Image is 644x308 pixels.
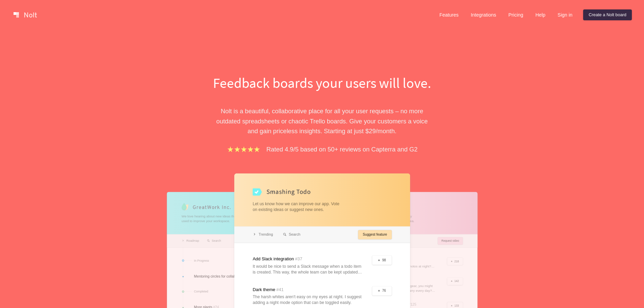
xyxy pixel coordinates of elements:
[530,9,551,20] a: Help
[552,9,578,20] a: Sign in
[206,73,439,93] h1: Feedback boards your users will love.
[465,9,501,20] a: Integrations
[583,9,632,20] a: Create a Nolt board
[503,9,529,20] a: Pricing
[434,9,464,20] a: Features
[206,106,439,136] p: Nolt is a beautiful, collaborative place for all your user requests – no more outdated spreadshee...
[226,145,261,153] img: stars.b067e34983.png
[266,144,418,154] p: Rated 4.9/5 based on 50+ reviews on Capterra and G2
